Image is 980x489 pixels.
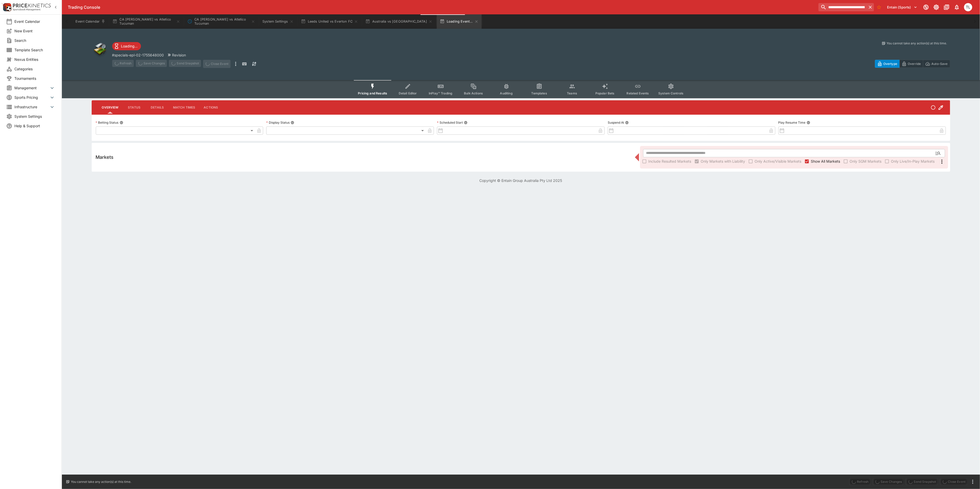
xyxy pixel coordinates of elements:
[891,159,935,164] span: Only Live/In-Play Markets
[14,28,55,34] span: New Event
[850,159,882,164] span: Only SGM Markets
[934,149,943,158] button: Open
[259,14,297,29] button: System Settings
[649,159,691,164] span: Include Resulted Markets
[921,3,931,12] button: Connected to PK
[819,3,867,11] input: search
[14,76,55,81] span: Tournaments
[908,61,921,66] p: Override
[14,57,55,62] span: Nexus Entities
[72,14,108,29] button: Event Calendar
[437,120,463,125] p: Scheduled Start
[932,3,941,12] button: Toggle light/dark mode
[595,91,615,95] span: Popular Bets
[92,41,108,57] img: other.png
[184,14,258,29] button: CA Sarmiento vs Atletico Tucuman
[123,101,146,114] button: Status
[627,91,649,95] span: Related Events
[62,178,980,183] p: Copyright © Entain Group Australia Pty Ltd 2025
[362,14,436,29] button: Australia vs [GEOGRAPHIC_DATA]
[942,3,951,12] button: Documentation
[266,120,290,125] p: Display Status
[354,80,688,98] div: Event type filters
[199,101,222,114] button: Actions
[14,19,55,24] span: Event Calendar
[96,120,119,125] p: Betting Status
[13,4,51,7] img: PriceKinetics
[939,159,945,165] svg: More
[625,121,629,124] button: Suspend At
[298,14,361,29] button: Leeds United vs Everton FC
[931,61,948,66] p: Auto-Save
[96,154,114,160] h5: Markets
[399,91,417,95] span: Detail Editor
[811,159,840,164] span: Show All Markets
[437,14,482,29] button: Loading Event...
[358,91,387,95] span: Pricing and Results
[531,91,547,95] span: Templates
[14,85,49,91] span: Management
[13,8,41,11] img: Sportsbook Management
[68,5,816,10] div: Trading Console
[464,121,468,124] button: Scheduled Start
[429,91,452,95] span: InPlay™ Trading
[875,60,900,68] button: Overtype
[875,3,883,11] button: No Bookmarks
[109,14,183,29] button: CA [PERSON_NAME] vs Atletico Tucuman
[14,123,55,129] span: Help & Support
[899,60,923,68] button: Override
[923,60,950,68] button: Auto-Save
[887,41,947,46] p: You cannot take any action(s) at this time.
[658,91,683,95] span: System Controls
[14,38,55,43] span: Search
[233,60,239,68] button: more
[121,43,138,49] p: Loading...
[807,121,810,124] button: Play Resume Time
[146,101,169,114] button: Details
[500,91,513,95] span: Auditing
[14,114,55,119] span: System Settings
[875,60,950,68] div: Start From
[169,101,199,114] button: Match Times
[701,159,745,164] span: Only Markets with Liability
[71,480,131,484] p: You cannot take any action(s) at this time.
[112,52,164,58] p: Copy To Clipboard
[755,159,802,164] span: Only Active/Visible Markets
[778,120,806,125] p: Play Resume Time
[14,66,55,72] span: Categories
[14,47,55,53] span: Template Search
[120,121,123,124] button: Betting Status
[464,91,483,95] span: Bulk Actions
[883,61,897,66] p: Overtype
[291,121,294,124] button: Display Status
[98,101,123,114] button: Overview
[567,91,577,95] span: Teams
[14,104,49,110] span: Infrastructure
[608,120,624,125] p: Suspend At
[970,479,976,485] button: more
[14,95,49,100] span: Sports Pricing
[963,2,974,13] button: Trent Lewis
[952,3,962,12] button: Notifications
[172,52,186,58] p: Revision
[964,3,972,11] div: Trent Lewis
[884,3,920,11] button: Select Tenant
[2,2,12,12] img: PriceKinetics Logo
